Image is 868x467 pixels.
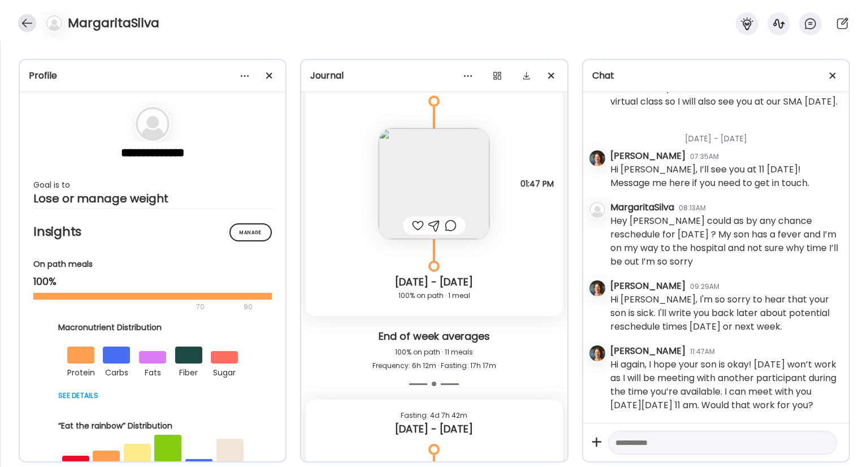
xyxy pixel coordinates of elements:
div: protein [67,364,94,379]
div: fiber [175,364,202,379]
div: Profile [29,69,276,83]
div: On path meals [33,258,272,270]
div: Chat [592,69,840,83]
div: Hi [PERSON_NAME], I'm so sorry to hear that your son is sick. I'll write you back later about pot... [610,293,840,334]
div: MargaritaSilva [610,201,674,214]
div: 07:35AM [690,152,719,162]
div: Lose or manage weight [33,192,272,205]
div: “Eat the rainbow” Distribution [58,420,247,432]
img: avatars%2FJ3GRwH8ktnRjWK9hkZEoQc3uDqP2 [589,280,605,296]
img: bg-avatar-default.svg [136,107,170,141]
div: 90 [242,300,254,314]
div: 11:47AM [690,347,715,357]
div: sugar [211,364,238,379]
div: fats [139,364,166,379]
div: [DATE] - [DATE] [610,119,840,149]
div: Macronutrient Distribution [58,322,247,334]
div: 100% on path · 1 meal [315,289,553,302]
div: [PERSON_NAME] [610,344,685,358]
img: avatars%2FJ3GRwH8ktnRjWK9hkZEoQc3uDqP2 [589,150,605,166]
div: Hey [PERSON_NAME] could as by any chance reschedule for [DATE] ? My son has a fever and I’m on my... [610,214,840,269]
div: carbs [103,364,130,379]
div: [DATE] - [DATE] [315,275,553,289]
div: [DATE] - [DATE] [315,422,553,436]
div: Journal [310,69,558,83]
div: [PERSON_NAME] [610,279,685,293]
div: Hi again, I hope your son is okay! [DATE] won’t work as I will be meeting with another participan... [610,358,840,412]
div: Fasting: 4d 7h 42m [315,409,553,422]
img: avatars%2FJ3GRwH8ktnRjWK9hkZEoQc3uDqP2 [589,345,605,361]
img: bg-avatar-default.svg [46,15,62,31]
img: images%2FvtllBHExoaSQXcaKlRThABOz2Au1%2FEoPb4oLeFCx9za3lUsPO%2FQqLrmMQSxor7cSuyyxt4_240 [379,128,489,239]
div: 09:29AM [690,282,719,292]
div: Manage [229,223,272,241]
div: 100% on path · 11 meals Frequency: 6h 12m · Fasting: 17h 17m [310,345,558,373]
div: Goal is to [33,178,272,192]
div: 100% [33,275,272,288]
div: 70 [33,300,240,314]
div: Hi [PERSON_NAME], I’ll see you at 11 [DATE]! Message me here if you need to get in touch. [610,163,840,190]
div: 08:13AM [679,203,706,213]
h2: Insights [33,223,272,240]
div: End of week averages [310,330,558,345]
h4: MargaritaSilva [68,14,159,32]
span: 01:47 PM [520,179,554,189]
img: bg-avatar-default.svg [589,202,605,218]
div: [PERSON_NAME] [610,149,685,163]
